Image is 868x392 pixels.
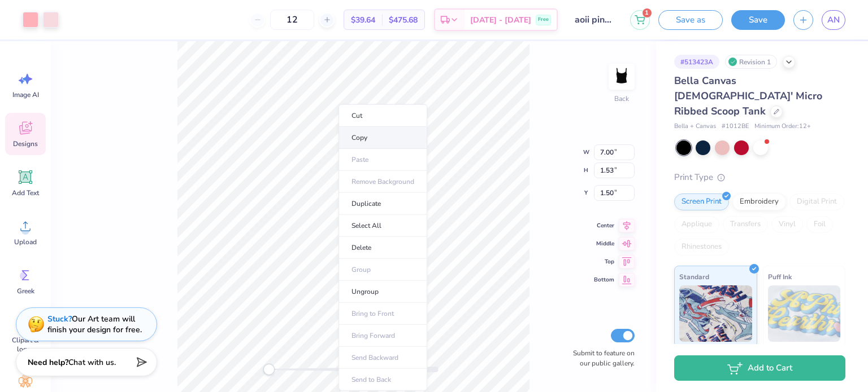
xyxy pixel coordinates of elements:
span: Center [594,221,614,230]
li: Delete [338,237,427,259]
span: Puff Ink [768,271,792,283]
strong: Stuck? [47,314,72,324]
li: Ungroup [338,281,427,303]
div: Our Art team will finish your design for free. [47,314,142,335]
span: Image AI [12,90,39,99]
button: Add to Cart [674,355,845,381]
span: $39.64 [351,14,375,26]
li: Copy [338,127,427,149]
div: Applique [674,216,719,233]
div: Revision 1 [725,55,777,69]
div: Back [614,94,629,104]
label: Submit to feature on our public gallery. [567,348,635,368]
div: # 513423A [674,55,719,69]
span: Add Text [12,188,39,197]
span: # 1012BE [722,122,749,131]
div: Screen Print [674,193,729,210]
span: Upload [14,237,37,246]
button: Save [731,10,785,30]
span: Bottom [594,275,614,284]
span: Minimum Order: 12 + [754,122,811,131]
div: Print Type [674,171,845,184]
input: Untitled Design [566,8,622,31]
div: Digital Print [789,193,844,210]
img: Standard [679,285,752,342]
img: Puff Ink [768,285,841,342]
div: Accessibility label [263,364,275,375]
div: Foil [806,216,833,233]
span: Clipart & logos [7,336,44,354]
span: [DATE] - [DATE] [470,14,531,26]
li: Select All [338,215,427,237]
span: Chat with us. [68,357,116,368]
input: – – [270,10,314,30]
span: Top [594,257,614,266]
li: Cut [338,104,427,127]
img: Back [610,65,633,88]
div: Rhinestones [674,239,729,256]
span: Bella Canvas [DEMOGRAPHIC_DATA]' Micro Ribbed Scoop Tank [674,74,822,118]
span: AN [827,14,840,27]
div: Embroidery [732,193,786,210]
span: 1 [643,8,652,17]
div: Transfers [723,216,768,233]
span: Middle [594,239,614,248]
span: $475.68 [389,14,418,26]
div: Vinyl [771,216,803,233]
strong: Need help? [28,357,68,368]
span: Free [538,16,549,24]
a: AN [822,10,845,30]
span: Bella + Canvas [674,122,716,131]
span: Standard [679,271,709,283]
span: Designs [13,139,38,148]
span: Greek [17,287,34,296]
button: 1 [630,10,650,30]
button: Save as [658,10,723,30]
li: Duplicate [338,193,427,215]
